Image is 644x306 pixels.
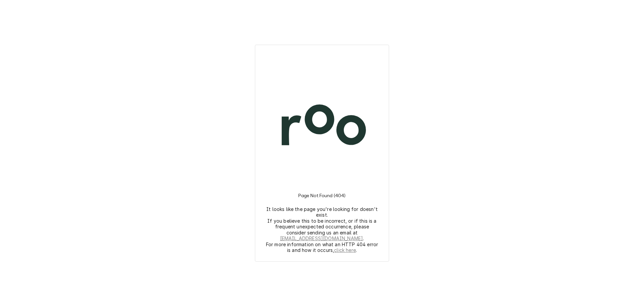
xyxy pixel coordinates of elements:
[266,206,378,218] p: It looks like the page you're looking for doesn't exist.
[263,67,381,185] img: Logo
[280,235,363,242] a: [EMAIL_ADDRESS][DOMAIN_NAME]
[334,247,356,253] a: click here
[266,242,378,253] p: For more information on what an HTTP 404 error is and how it occurs, .
[263,53,381,253] div: Logo and Instructions Container
[298,185,345,206] h3: Page Not Found (404)
[263,185,381,253] div: Instructions
[266,218,378,242] p: If you believe this to be incorrect, or if this is a frequent unexpected occurrence, please consi...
